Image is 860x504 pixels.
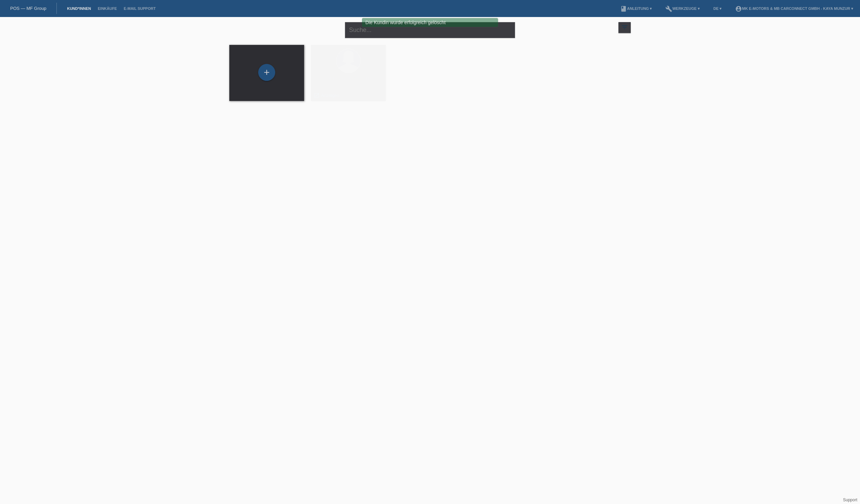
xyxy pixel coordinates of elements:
i: account_circle [735,5,742,12]
div: Die Kundin wurde erfolgreich gelöscht [362,18,498,27]
i: build [665,5,672,12]
a: launch Anzeigen [314,93,340,98]
a: POS — MF Group [10,6,46,11]
div: Kund*in hinzufügen [259,67,275,78]
a: E-Mail Support [120,6,159,11]
i: book [620,5,627,12]
a: buildWerkzeuge ▾ [662,6,703,11]
a: account_circleMK E-MOTORS & MB CarConnect GmbH - Kaya Munzur ▾ [732,6,857,11]
a: Kund*innen [64,6,94,11]
a: Support [843,498,857,502]
a: DE ▾ [710,6,725,11]
input: Suche... [345,22,515,38]
div: [PERSON_NAME] (41) [316,76,380,87]
a: bookAnleitung ▾ [617,6,655,11]
i: launch [314,93,320,99]
a: Einkäufe [94,6,120,11]
span: Anzeigen [321,93,340,98]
